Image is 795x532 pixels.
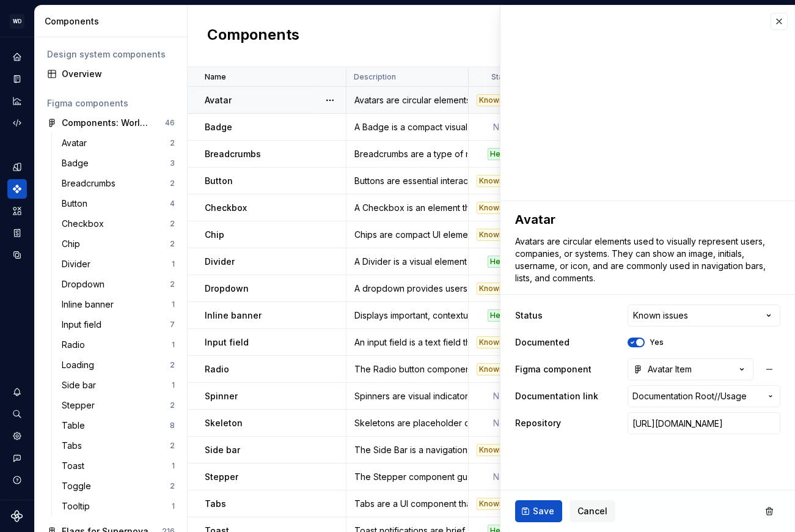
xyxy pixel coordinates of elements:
div: Tabs [62,440,87,452]
a: Code automation [7,113,27,133]
span: Cancel [577,505,607,517]
div: 2 [170,219,175,229]
div: Chips are compact UI elements: Indicator Chips display status or categories and are non-interacti... [347,229,467,241]
p: Stepper [205,471,238,483]
div: 4 [170,199,175,209]
button: Search ⌘K [7,404,27,424]
div: Stepper [62,399,100,412]
div: A Divider is a visual element used to separate content into distinct sections, providing clear bo... [347,256,467,268]
div: 1 [172,340,175,350]
div: Known issues [477,175,531,187]
a: Components: Worldpay Design System46 [42,113,180,133]
div: Avatar [62,137,92,149]
div: Components [45,15,182,28]
label: Documented [515,336,570,349]
div: Notifications [7,382,27,402]
div: 2 [170,481,175,491]
td: None [469,114,540,141]
button: Cancel [570,500,615,522]
div: Toggle [62,480,96,492]
div: 2 [170,441,175,451]
p: Skeleton [205,417,243,429]
span: Usage [720,390,747,402]
div: A dropdown provides users with a list of options. It can be configured for single selection, wher... [347,283,467,295]
div: Loading [62,359,99,371]
div: Inline banner [62,298,119,311]
p: Description [354,72,396,82]
div: Button [62,198,92,210]
div: Known issues [477,444,531,456]
a: Badge3 [57,153,180,173]
p: Input field [205,336,249,349]
p: Chip [205,229,224,241]
div: Known issues [477,94,531,106]
td: None [469,464,540,490]
div: 46 [165,118,175,128]
a: Dropdown2 [57,275,180,294]
div: Known issues [477,363,531,375]
div: Known issues [477,336,531,349]
a: Chip2 [57,234,180,254]
td: None [469,383,540,410]
div: 2 [170,279,175,289]
a: Assets [7,201,27,221]
label: Status [515,309,543,322]
p: Radio [205,363,229,375]
p: Breadcrumbs [205,148,261,160]
div: 8 [170,421,175,430]
div: Healthy [488,256,520,268]
div: Breadcrumbs [62,177,120,190]
a: Inline banner1 [57,295,180,314]
div: Known issues [477,283,531,295]
div: 2 [170,179,175,188]
a: Input field7 [57,315,180,334]
p: Avatar [205,94,232,106]
p: Tabs [205,498,226,510]
div: Avatars are circular elements used to visually represent users, companies, or systems. They can s... [347,94,467,106]
a: Overview [42,64,180,84]
div: Known issues [477,498,531,510]
a: Radio1 [57,335,180,355]
div: Home [7,47,27,67]
div: 1 [172,461,175,471]
div: A Checkbox is an element that allows users to select between two states: Checked and Unchecked, t... [347,202,467,214]
div: Healthy [488,309,520,322]
div: Design tokens [7,157,27,177]
a: Button4 [57,194,180,213]
div: Tooltip [62,500,95,512]
div: Input field [62,319,106,331]
div: Chip [62,238,85,250]
div: Contact support [7,448,27,468]
div: Badge [62,157,93,169]
div: Components: Worldpay Design System [62,117,153,129]
a: Tooltip1 [57,497,180,516]
input: https:// [628,412,780,434]
p: Badge [205,121,232,133]
p: Checkbox [205,202,247,214]
div: Known issues [477,202,531,214]
div: Settings [7,426,27,446]
div: 1 [172,380,175,390]
a: Avatar2 [57,133,180,153]
div: Displays important, contextual messages within the page layout, directly related to the surroundi... [347,309,467,322]
div: Radio [62,339,90,351]
a: Data sources [7,245,27,265]
label: Yes [650,338,664,347]
a: Tabs2 [57,436,180,456]
svg: Supernova Logo [11,510,23,522]
div: Known issues [477,229,531,241]
div: 1 [172,501,175,511]
div: 3 [170,158,175,168]
div: 2 [170,401,175,410]
button: Documentation Root//Usage [628,385,780,407]
a: Loading2 [57,355,180,375]
div: 1 [172,300,175,309]
span: / [717,390,720,402]
div: Spinners are visual indicators used to show that a process is ongoing, such as loading or data fe... [347,390,467,402]
div: An input field is a text field that users can type into. You can use this for short texts up to o... [347,336,467,349]
div: Toast [62,460,89,472]
a: Divider1 [57,254,180,274]
div: Avatar Item [633,363,692,375]
div: The Side Bar is a navigational component that helps users move through different sections of a pr... [347,444,467,456]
